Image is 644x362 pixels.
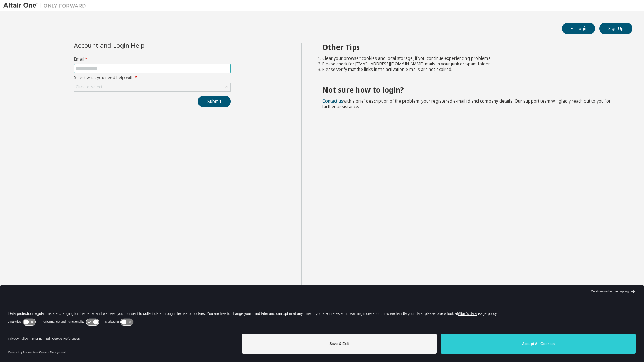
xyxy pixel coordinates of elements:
h2: Other Tips [322,43,620,52]
div: Click to select [76,84,103,90]
label: Email [74,56,231,62]
div: Account and Login Help [74,43,200,48]
li: Please check for [EMAIL_ADDRESS][DOMAIN_NAME] mails in your junk or spam folder. [322,61,620,67]
li: Clear your browser cookies and local storage, if you continue experiencing problems. [322,56,620,61]
label: Select what you need help with [74,75,231,81]
h2: Not sure how to login? [322,85,620,94]
li: Please verify that the links in the activation e-mails are not expired. [322,67,620,72]
div: Click to select [74,83,230,91]
a: Contact us [322,98,343,104]
button: Sign Up [599,23,632,34]
img: Altair One [3,2,89,9]
span: with a brief description of the problem, your registered e-mail id and company details. Our suppo... [322,98,611,109]
button: Login [562,23,595,34]
button: Submit [198,96,231,107]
